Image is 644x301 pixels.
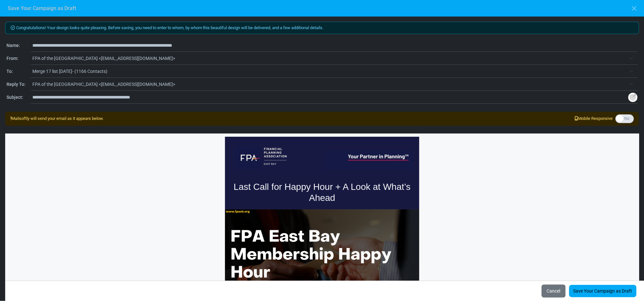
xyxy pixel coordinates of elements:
[32,78,638,90] span: FPA of the East Bay <info@fpaeb.org>
[6,94,31,101] div: Subject:
[569,285,636,297] a: Save Your Campaign as Draft
[541,284,566,298] button: Cancel
[8,5,76,11] h6: Save Your Campaign as Draft
[10,115,104,122] div: Mailsoftly will send your email as it appears below.
[628,92,638,102] img: Insert Variable
[32,54,626,62] span: FPA of the East Bay <info@fpaeb.org>
[32,52,638,64] span: FPA of the East Bay <info@fpaeb.org>
[234,182,411,203] span: Last Call for Happy Hour + A Look at What’s Ahead
[32,65,638,77] span: Merge 17 list 2025-06-30- (1166 Contacts)
[32,80,626,88] span: FPA of the East Bay <info@fpaeb.org>
[6,81,31,88] div: Reply To:
[32,67,626,75] span: Merge 17 list 2025-06-30- (1166 Contacts)
[6,42,31,49] div: Name:
[6,68,31,75] div: To:
[575,115,613,122] span: Mobile Responsive
[6,55,31,62] div: From:
[5,22,639,34] div: Congratulations! Your design looks quite pleasing. Before saving, you need to enter to whom, by w...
